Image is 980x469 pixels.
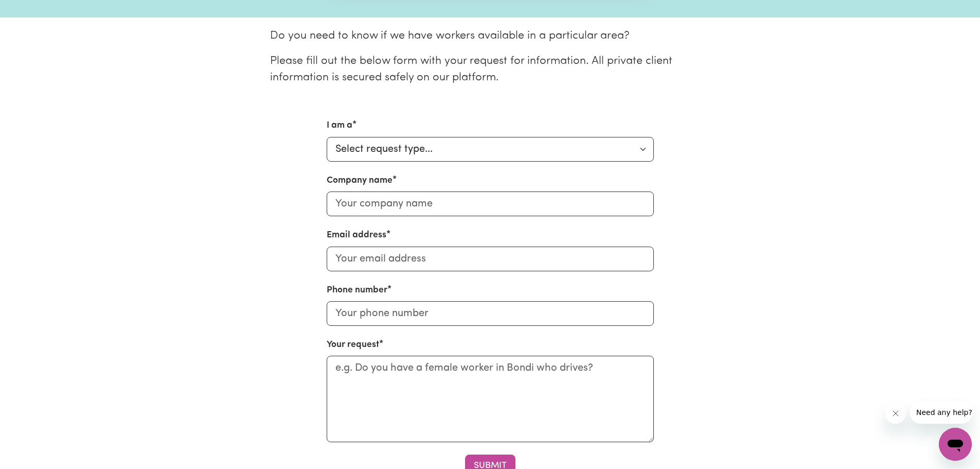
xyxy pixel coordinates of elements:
label: I am a [327,119,352,132]
input: Your company name [327,192,654,216]
label: Your request [327,338,379,352]
label: Email address [327,229,386,242]
span: Need any help? [6,7,62,15]
input: Your email address [327,247,654,271]
label: Company name [327,174,393,187]
input: Your phone number [327,301,654,326]
p: Do you need to know if we have workers available in a particular area? [270,28,710,44]
label: Phone number [327,284,387,297]
iframe: Message from company [910,401,972,424]
p: Please fill out the below form with your request for information. All private client information ... [270,53,710,86]
iframe: Close message [885,403,906,424]
iframe: Button to launch messaging window [939,428,972,461]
